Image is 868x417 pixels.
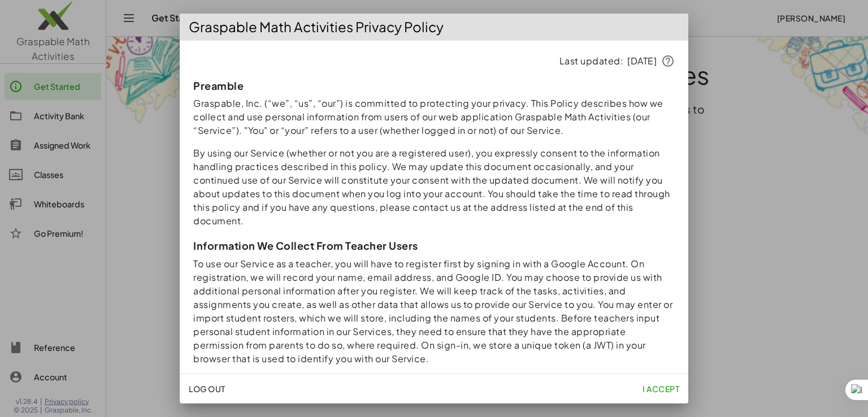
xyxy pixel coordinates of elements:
span: I accept [643,384,679,394]
div: Graspable Math Activities Privacy Policy [180,14,688,41]
span: Log Out [189,384,225,394]
p: Graspable, Inc. (“we”, “us”, “our”) is committed to protecting your privacy. This Policy describe... [193,97,675,137]
h3: Preamble [193,79,675,92]
button: I accept [638,379,684,399]
p: To use our Service as a teacher, you will have to register first by signing in with a Google Acco... [193,257,675,366]
p: Last updated: [DATE] [193,54,675,68]
button: Log Out [184,379,230,399]
p: By using our Service (whether or not you are a registered user), you expressly consent to the inf... [193,146,675,228]
h3: Information We Collect From Teacher Users [193,239,675,252]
